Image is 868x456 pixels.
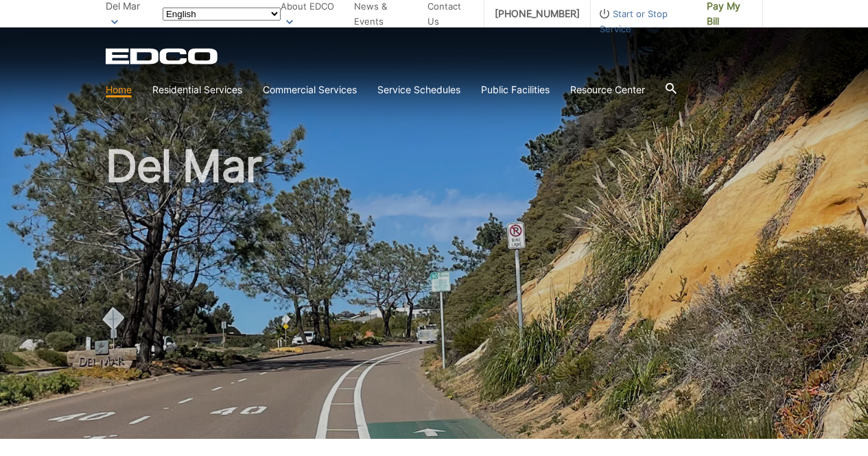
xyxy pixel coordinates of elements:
h1: Del Mar [106,144,763,445]
a: EDCD logo. Return to the homepage. [106,48,220,64]
a: Service Schedules [377,82,460,97]
a: Commercial Services [263,82,357,97]
a: Resource Center [570,82,645,97]
a: Public Facilities [481,82,550,97]
select: Select a language [163,8,281,21]
a: Residential Services [152,82,242,97]
a: Home [106,82,132,97]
